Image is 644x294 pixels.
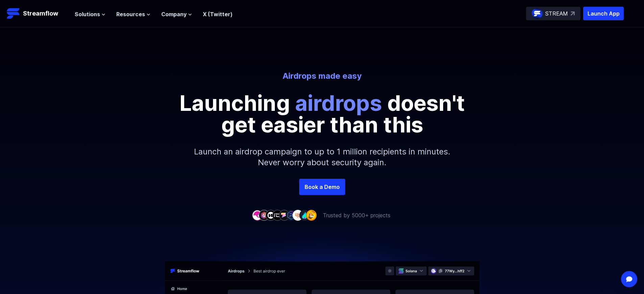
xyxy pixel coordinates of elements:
[299,210,310,220] img: company-8
[116,10,150,18] button: Resources
[23,9,58,18] p: Streamflow
[286,210,296,220] img: company-6
[7,7,68,20] a: Streamflow
[545,9,568,18] p: STREAM
[252,210,263,220] img: company-1
[259,210,269,220] img: company-2
[295,90,382,116] span: airdrops
[571,11,575,16] img: top-right-arrow.svg
[75,10,100,18] span: Solutions
[161,10,192,18] button: Company
[621,271,637,287] div: Open Intercom Messenger
[265,210,276,220] img: company-3
[279,210,290,220] img: company-5
[170,92,474,136] p: Launching doesn't get easier than this
[583,7,624,20] button: Launch App
[299,179,345,195] a: Book a Demo
[203,11,233,18] a: X (Twitter)
[272,210,283,220] img: company-4
[7,7,20,20] img: Streamflow Logo
[75,10,105,18] button: Solutions
[177,136,468,179] p: Launch an airdrop campaign to up to 1 million recipients in minutes. Never worry about security a...
[532,8,543,19] img: streamflow-logo-circle.png
[323,211,390,219] p: Trusted by 5000+ projects
[306,210,317,220] img: company-9
[116,10,145,18] span: Resources
[135,71,509,81] p: Airdrops made easy
[292,210,303,220] img: company-7
[161,10,187,18] span: Company
[526,7,580,20] a: STREAM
